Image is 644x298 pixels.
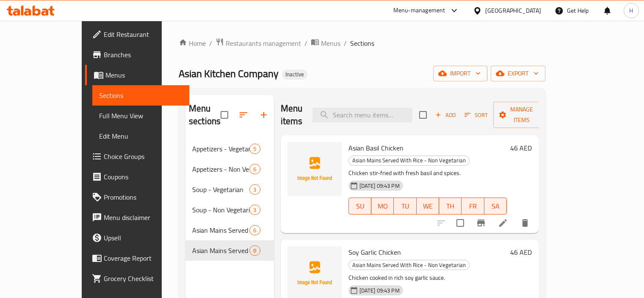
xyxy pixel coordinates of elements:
span: 8 [250,247,260,255]
span: Soy Garlic Chicken [348,246,401,259]
span: WE [420,200,436,212]
span: Asian Mains Served With Rice - Non Vegetarian [192,245,249,256]
span: Asian Kitchen Company [179,64,279,83]
button: Manage items [493,102,550,128]
div: [GEOGRAPHIC_DATA] [485,6,541,15]
li: / [344,38,347,48]
div: Menu-management [393,6,445,16]
span: H [629,6,633,15]
div: Appetizers - Non Vegetarian6 [185,159,274,179]
span: 3 [250,186,260,194]
a: Menus [85,65,189,85]
div: Asian Mains Served With Rice - Non Vegetarian8 [185,240,274,261]
span: TU [397,200,413,212]
div: Asian Mains Served With Rice - Non Vegetarian [348,260,470,270]
button: SU [348,198,371,214]
li: / [209,38,212,48]
span: Select to update [451,214,469,232]
span: Restaurants management [226,38,301,48]
span: Manage items [500,104,543,125]
div: items [249,205,260,215]
a: Upsell [85,228,189,248]
span: Grocery Checklist [104,273,182,284]
div: Asian Mains Served With Rice - Non Vegetarian [348,156,470,166]
a: Promotions [85,187,189,207]
a: Edit Menu [92,126,189,146]
span: Sort [464,110,488,120]
span: 6 [250,165,260,173]
span: [DATE] 09:43 PM [356,287,403,295]
span: Sort items [459,109,493,122]
span: Add [434,110,457,120]
p: Chicken cooked in rich soy garlic sauce. [348,273,507,283]
h6: 46 AED [510,142,532,154]
span: import [440,68,481,79]
span: Promotions [104,192,182,202]
nav: breadcrumb [179,38,545,49]
h2: Menu items [281,102,303,128]
a: Coupons [85,167,189,187]
h6: 46 AED [510,246,532,258]
span: MO [375,200,390,212]
button: FR [462,198,484,214]
div: Asian Mains Served With Rice - Vegetarian6 [185,220,274,240]
span: Menus [105,70,182,80]
span: Soup - Vegetarian [192,184,249,195]
div: items [249,184,260,195]
button: Sort [462,109,490,122]
a: Full Menu View [92,106,189,126]
span: Sections [99,90,182,100]
span: Full Menu View [99,111,182,121]
p: Chicken stir-fried with fresh basil and spices. [348,168,507,178]
button: TH [439,198,462,214]
button: MO [371,198,394,214]
div: items [249,245,260,256]
a: Grocery Checklist [85,268,189,289]
a: Choice Groups [85,146,189,167]
img: Asian Basil Chicken [287,142,342,196]
span: Sections [350,38,374,48]
a: Branches [85,45,189,65]
button: import [433,66,487,81]
span: Choice Groups [104,151,182,162]
span: Soup - Non Vegetarian [192,205,249,215]
span: Branches [104,50,182,60]
span: Asian Mains Served With Rice - Vegetarian [192,225,249,235]
button: WE [417,198,439,214]
span: Appetizers - Vegetarian [192,144,249,154]
span: Menu disclaimer [104,212,182,223]
button: Branch-specific-item [471,213,491,233]
span: 3 [250,206,260,214]
span: Coupons [104,172,182,182]
span: Add item [432,109,459,122]
button: export [491,66,545,81]
span: Asian Mains Served With Rice - Non Vegetarian [349,156,469,165]
div: items [249,225,260,235]
span: Sort sections [233,105,254,125]
span: SA [488,200,503,212]
span: 6 [250,226,260,234]
button: Add section [254,105,274,125]
a: Coverage Report [85,248,189,268]
button: delete [515,213,535,233]
a: Edit Restaurant [85,24,189,45]
span: [DATE] 09:43 PM [356,182,403,190]
li: / [304,38,307,48]
button: Add [432,109,459,122]
span: Edit Menu [99,131,182,141]
span: Asian Basil Chicken [348,142,404,154]
span: Asian Mains Served With Rice - Non Vegetarian [349,260,469,270]
span: Upsell [104,233,182,243]
span: Edit Restaurant [104,29,182,39]
span: Coverage Report [104,253,182,263]
div: Soup - Vegetarian3 [185,179,274,200]
a: Menu disclaimer [85,207,189,228]
a: Restaurants management [216,38,301,49]
span: Appetizers - Non Vegetarian [192,164,249,174]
